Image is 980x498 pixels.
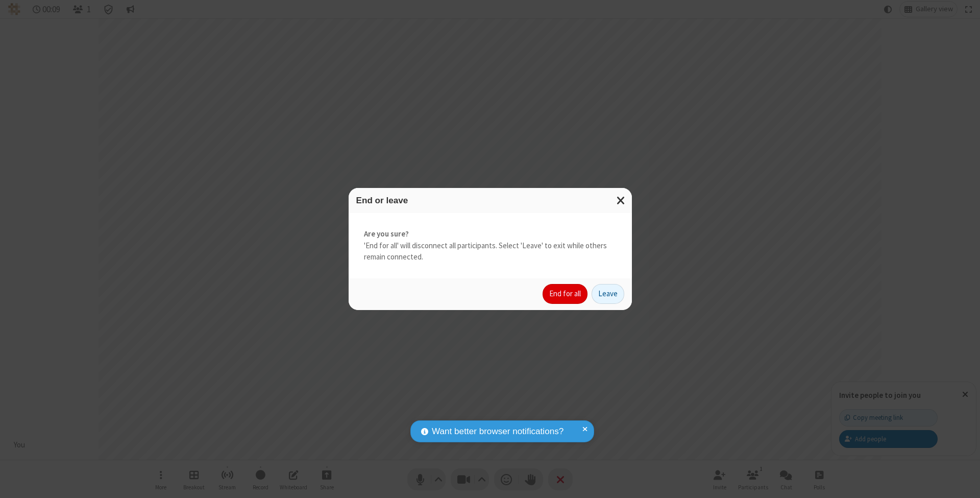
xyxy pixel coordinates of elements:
button: Close modal [610,188,632,213]
span: Want better browser notifications? [432,425,563,438]
button: End for all [543,284,587,304]
h3: End or leave [356,196,624,205]
strong: Are you sure? [364,228,617,240]
button: Leave [592,284,624,304]
div: 'End for all' will disconnect all participants. Select 'Leave' to exit while others remain connec... [349,213,632,278]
